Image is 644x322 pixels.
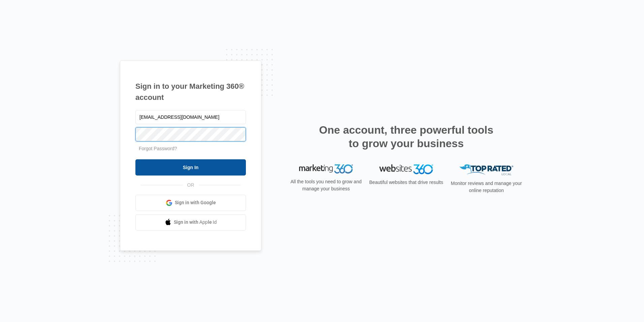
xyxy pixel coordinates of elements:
img: Marketing 360 [299,164,353,174]
img: Websites 360 [379,164,433,174]
span: Sign in with Apple Id [174,219,217,226]
input: Email [135,110,246,124]
img: Top Rated Local [459,164,513,176]
a: Forgot Password? [139,146,177,151]
p: All the tools you need to grow and manage your business [288,178,364,192]
span: OR [183,182,199,189]
input: Sign In [135,159,246,176]
p: Beautiful websites that drive results [368,179,444,186]
a: Sign in with Google [135,195,246,211]
span: Sign in with Google [175,199,216,206]
h1: Sign in to your Marketing 360® account [135,81,246,103]
h2: One account, three powerful tools to grow your business [317,123,495,150]
p: Monitor reviews and manage your online reputation [449,180,524,194]
a: Sign in with Apple Id [135,214,246,231]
